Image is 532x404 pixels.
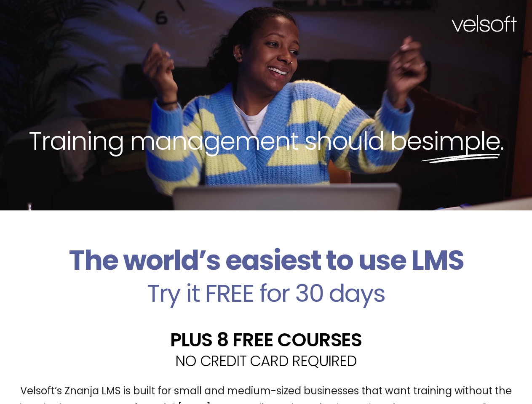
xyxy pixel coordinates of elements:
h2: The world’s easiest to use LMS [6,244,526,277]
span: simple [421,123,500,159]
h2: NO CREDIT CARD REQUIRED [6,353,526,368]
h2: PLUS 8 FREE COURSES [6,330,526,349]
h2: Training management should be . [15,125,517,157]
h2: Try it FREE for 30 days [6,281,526,306]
